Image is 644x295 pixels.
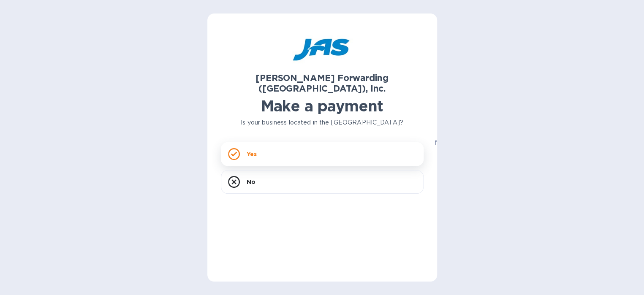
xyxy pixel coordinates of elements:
h1: Make a payment [221,97,424,115]
b: [PERSON_NAME] Forwarding ([GEOGRAPHIC_DATA]), Inc. [255,73,389,94]
p: Is your business located in the [GEOGRAPHIC_DATA]? [221,118,424,127]
p: All your account information will remain secure and hidden from [PERSON_NAME] Forwarding ([GEOGRA... [424,130,626,156]
p: No [247,178,255,186]
p: Yes [247,150,257,158]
